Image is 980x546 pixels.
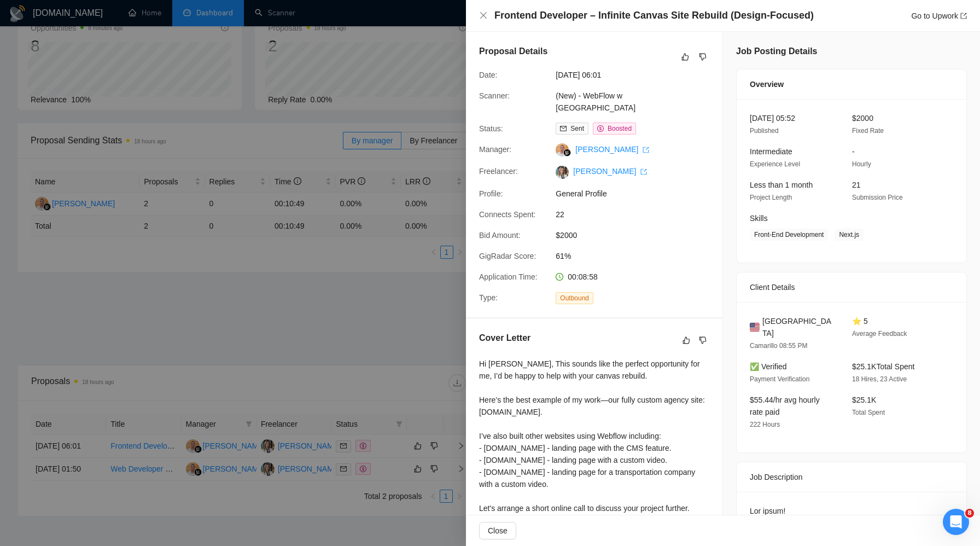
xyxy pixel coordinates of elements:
span: Application Time: [479,272,538,281]
span: Project Length [750,194,792,201]
span: Profile: [479,189,503,198]
span: close [479,11,488,20]
span: ⭐ 5 [852,317,868,326]
span: Next.js [835,229,864,241]
span: Published [750,127,779,135]
span: Bid Amount: [479,231,521,240]
img: gigradar-bm.png [563,149,571,156]
button: Close [479,11,488,20]
h5: Job Posting Details [736,45,817,58]
button: Close [479,522,516,539]
span: dislike [699,336,707,345]
span: 21 [852,181,861,189]
div: Client Details [750,272,953,302]
span: Camarillo 08:55 PM [750,342,807,350]
span: dislike [699,53,707,61]
iframe: Intercom live chat [943,509,969,535]
span: Overview [750,78,784,90]
a: [PERSON_NAME] export [575,145,649,154]
span: General Profile [556,188,720,200]
a: Go to Upworkexport [911,11,967,20]
span: $55.44/hr avg hourly rate paid [750,396,820,416]
div: Job Description [750,462,953,492]
h5: Cover Letter [479,332,530,345]
span: export [643,147,649,153]
span: Type: [479,293,498,302]
span: Status: [479,124,503,133]
span: export [640,169,647,175]
span: GigRadar Score: [479,252,536,260]
span: Date: [479,71,497,79]
span: like [682,336,690,345]
img: 🇺🇸 [750,321,760,333]
span: clock-circle [556,273,563,281]
span: Connects Spent: [479,210,536,219]
span: Front-End Development [750,229,828,241]
button: dislike [696,334,709,347]
span: Total Spent [852,409,885,416]
button: dislike [696,50,709,63]
span: $2000 [852,114,873,123]
span: Average Feedback [852,330,907,338]
span: [DATE] 06:01 [556,69,720,81]
button: like [680,334,693,347]
span: [DATE] 05:52 [750,114,795,123]
span: 18 Hires, 23 Active [852,375,907,383]
span: Sent [570,125,584,132]
span: Intermediate [750,147,792,156]
span: [GEOGRAPHIC_DATA] [762,315,835,339]
span: Boosted [608,125,632,132]
span: Fixed Rate [852,127,884,135]
span: 8 [965,509,974,518]
button: like [679,50,692,63]
span: $25.1K Total Spent [852,362,914,371]
span: Skills [750,214,768,223]
span: 222 Hours [750,421,780,428]
span: Manager: [479,145,511,154]
span: 22 [556,208,720,220]
span: Hourly [852,160,871,168]
img: c1Ey8r4uNlh2gIchkrgzsh0Z0YM2jN9PkLgd7btycK8ufYrS2LziWYQe8V6lloiQxN [556,166,569,179]
span: dollar [597,125,604,132]
span: Scanner: [479,91,510,100]
span: - [852,147,855,156]
h4: Frontend Developer – Infinite Canvas Site Rebuild (Design-Focused) [494,9,814,22]
span: export [960,13,967,19]
span: Freelancer: [479,167,518,176]
span: like [681,53,689,61]
span: Close [488,525,507,537]
span: ✅ Verified [750,362,787,371]
h5: Proposal Details [479,45,547,58]
a: [PERSON_NAME] export [573,167,647,176]
span: mail [560,125,567,132]
a: (New) - WebFlow w [GEOGRAPHIC_DATA] [556,91,635,112]
span: Outbound [556,292,593,304]
span: 61% [556,250,720,262]
span: Less than 1 month [750,181,813,189]
span: Payment Verification [750,375,809,383]
span: Submission Price [852,194,903,201]
span: $2000 [556,229,720,241]
span: $25.1K [852,396,876,404]
span: Experience Level [750,160,800,168]
span: 00:08:58 [568,272,598,281]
